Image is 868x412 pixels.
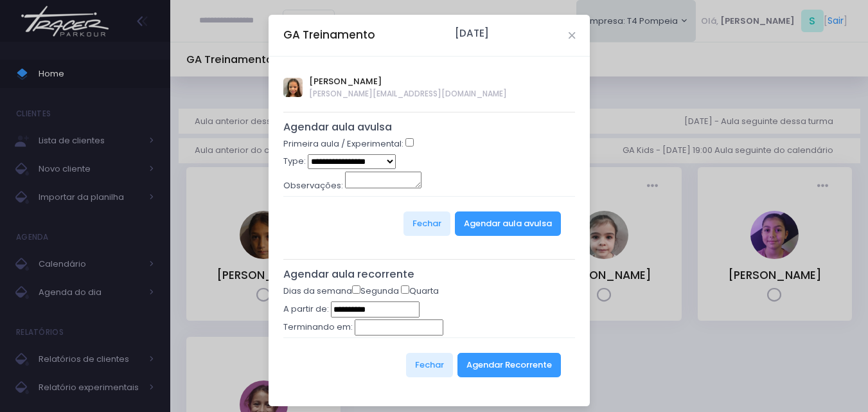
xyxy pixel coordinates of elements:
h5: GA Treinamento [283,27,375,43]
label: Primeira aula / Experimental: [283,138,403,150]
span: [PERSON_NAME][EMAIL_ADDRESS][DOMAIN_NAME] [309,88,507,100]
label: Observações: [283,179,343,192]
input: Segunda [352,285,360,294]
button: Fechar [406,353,453,377]
label: Terminando em: [283,321,353,334]
form: Dias da semana [283,285,576,392]
button: Agendar aula avulsa [455,211,561,236]
input: Quarta [401,285,409,294]
label: Quarta [401,285,439,298]
h5: Agendar aula avulsa [283,121,576,134]
button: Close [569,32,575,39]
span: [PERSON_NAME] [309,75,507,88]
h6: [DATE] [455,28,489,39]
label: A partir de: [283,303,329,316]
h5: Agendar aula recorrente [283,268,576,281]
label: Segunda [352,285,399,298]
button: Agendar Recorrente [457,353,561,377]
button: Fechar [403,211,450,236]
label: Type: [283,155,306,168]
